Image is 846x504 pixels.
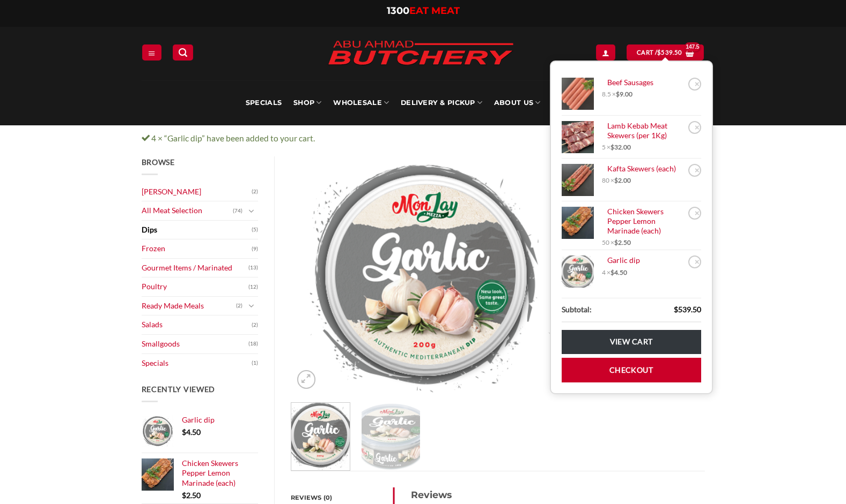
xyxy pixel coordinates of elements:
a: View cart [627,44,704,60]
strong: Subtotal: [562,304,592,316]
a: Remove Lamb Kebab Meat Skewers (per 1Kg) from cart [688,121,701,134]
a: [PERSON_NAME] [142,183,252,201]
span: 50 × [602,238,631,247]
a: View cart [562,330,701,354]
span: 5 × [602,143,631,152]
a: Garlic dip [602,255,685,265]
a: Salads [142,315,252,334]
span: Cart / [637,48,682,57]
span: 4 × [602,268,627,277]
a: Zoom [297,370,315,388]
span: (12) [248,279,258,295]
a: Dips [142,221,252,239]
a: Specials [142,354,252,373]
a: Smallgoods [142,335,249,353]
span: $ [182,427,186,437]
a: Delivery & Pickup [401,80,482,125]
bdi: 539.50 [674,305,701,314]
button: Toggle [245,300,258,312]
bdi: 4.50 [182,427,201,437]
a: SHOP [293,80,321,125]
a: Frozen [142,239,252,258]
span: Browse [142,157,175,167]
a: Specials [246,80,282,125]
span: Garlic dip [182,415,215,424]
img: Abu Ahmad Butchery [319,33,523,74]
span: (13) [248,260,258,276]
span: (18) [248,336,258,352]
span: 8.5 × [602,90,632,99]
span: Chicken Skewers Pepper Lemon Marinade (each) [182,458,238,487]
a: Chicken Skewers Pepper Lemon Marinade (each) [602,207,685,236]
span: 80 × [602,176,631,185]
button: Toggle [245,205,258,217]
span: (1) [252,355,258,371]
span: (2) [236,298,242,314]
a: Kafta Skewers (each) [602,164,685,174]
a: Remove Chicken Skewers Pepper Lemon Marinade (each) from cart [688,207,701,220]
span: 1300 [387,5,409,17]
a: Chicken Skewers Pepper Lemon Marinade (each) [182,458,259,488]
a: Menu [142,44,161,60]
a: Beef Sausages [602,78,685,87]
a: Remove Garlic dip from cart [688,255,701,268]
img: Garlic dip [291,156,561,394]
span: $ [610,268,614,276]
bdi: 2.50 [182,491,201,500]
bdi: 4.50 [610,268,627,276]
a: Lamb Kebab Meat Skewers (per 1Kg) [602,121,685,141]
bdi: 32.00 [610,143,631,151]
a: Wholesale [333,80,389,125]
a: All Meat Selection [142,201,233,220]
a: Gourmet Items / Marinated [142,259,249,277]
span: $ [657,48,661,57]
span: $ [182,491,186,500]
a: Ready Made Meals [142,297,237,315]
a: Login [596,44,615,60]
span: $ [674,305,678,314]
a: Garlic dip [182,415,259,425]
span: (2) [252,317,258,333]
a: Checkout [562,358,701,382]
span: (5) [252,222,258,238]
span: $ [610,143,614,151]
span: Recently Viewed [142,385,216,394]
a: Search [173,44,193,60]
bdi: 9.00 [616,90,632,98]
span: (2) [252,184,258,200]
span: (74) [233,203,242,219]
a: Remove Beef Sausages from cart [688,78,701,91]
h3: Reviews [411,487,689,502]
span: $ [614,238,618,246]
a: Poultry [142,277,249,296]
span: EAT MEAT [409,5,460,17]
img: Garlic dip [362,403,420,473]
span: $ [614,176,618,184]
div: 4 × “Garlic dip” have been added to your cart. [134,132,713,145]
bdi: 2.50 [614,238,631,246]
a: Remove Kafta Skewers (each) from cart [688,164,701,177]
span: $ [616,90,620,98]
bdi: 539.50 [657,49,682,56]
a: About Us [494,80,540,125]
span: (9) [252,241,258,257]
bdi: 2.00 [614,176,631,184]
a: 1300EAT MEAT [387,5,460,17]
